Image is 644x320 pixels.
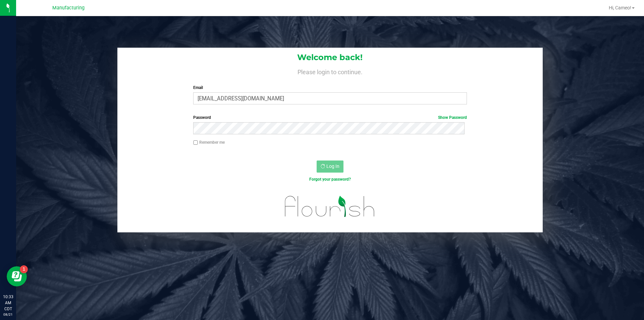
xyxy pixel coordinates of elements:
[193,115,211,120] span: Password
[317,161,343,173] button: Log In
[3,312,13,317] p: 08/21
[52,5,85,11] span: Manufacturing
[117,53,543,62] h1: Welcome back!
[326,164,339,169] span: Log In
[193,140,198,145] input: Remember me
[20,265,28,273] iframe: Resource center unread badge
[277,189,383,224] img: flourish_logo.svg
[117,67,543,75] h4: Please login to continue.
[609,5,631,10] span: Hi, Cameo!
[7,266,27,286] iframe: Resource center
[309,177,351,182] a: Forgot your password?
[438,115,467,120] a: Show Password
[3,294,13,312] p: 10:33 AM CDT
[193,85,467,91] label: Email
[193,139,225,145] label: Remember me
